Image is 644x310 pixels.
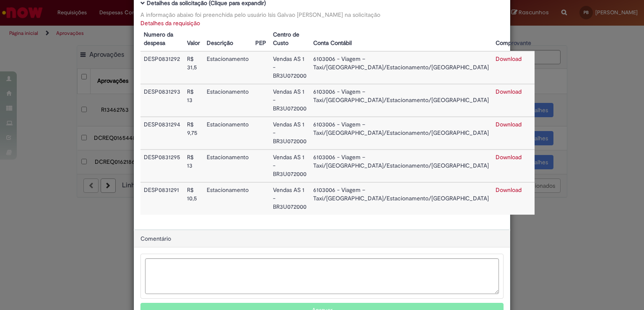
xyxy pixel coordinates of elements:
[270,150,310,182] td: Vendas AS 1 - BR3U072000
[496,55,522,63] a: Download
[270,84,310,117] td: Vendas AS 1 - BR3U072000
[310,150,492,182] td: 6103006 - Viagem – Taxi/[GEOGRAPHIC_DATA]/Estacionamento/[GEOGRAPHIC_DATA]
[252,27,270,51] th: PEP
[203,51,252,84] td: Estacionamento
[140,11,504,19] div: A informação abaixo foi preenchida pelo usuário Isis Galvao [PERSON_NAME] na solicitação
[184,182,203,215] td: R$ 10,5
[496,153,522,161] a: Download
[184,150,203,182] td: R$ 13
[496,121,522,128] a: Download
[140,51,184,84] td: DESP0831292
[140,235,171,242] span: Comentário
[310,51,492,84] td: 6103006 - Viagem – Taxi/[GEOGRAPHIC_DATA]/Estacionamento/[GEOGRAPHIC_DATA]
[270,51,310,84] td: Vendas AS 1 - BR3U072000
[203,182,252,215] td: Estacionamento
[184,84,203,117] td: R$ 13
[492,27,535,51] th: Comprovante
[310,27,492,51] th: Conta Contábil
[140,182,184,215] td: DESP0831291
[140,117,184,150] td: DESP0831294
[310,117,492,150] td: 6103006 - Viagem – Taxi/[GEOGRAPHIC_DATA]/Estacionamento/[GEOGRAPHIC_DATA]
[140,27,184,51] th: Numero da despesa
[140,19,200,27] a: Detalhes da requisição
[184,51,203,84] td: R$ 31,5
[270,182,310,215] td: Vendas AS 1 - BR3U072000
[203,150,252,182] td: Estacionamento
[496,186,522,194] a: Download
[310,84,492,117] td: 6103006 - Viagem – Taxi/[GEOGRAPHIC_DATA]/Estacionamento/[GEOGRAPHIC_DATA]
[184,117,203,150] td: R$ 9,75
[203,84,252,117] td: Estacionamento
[310,182,492,215] td: 6103006 - Viagem – Taxi/[GEOGRAPHIC_DATA]/Estacionamento/[GEOGRAPHIC_DATA]
[270,117,310,150] td: Vendas AS 1 - BR3U072000
[203,27,252,51] th: Descrição
[270,27,310,51] th: Centro de Custo
[184,27,203,51] th: Valor
[203,117,252,150] td: Estacionamento
[496,88,522,95] a: Download
[140,150,184,182] td: DESP0831295
[140,84,184,117] td: DESP0831293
